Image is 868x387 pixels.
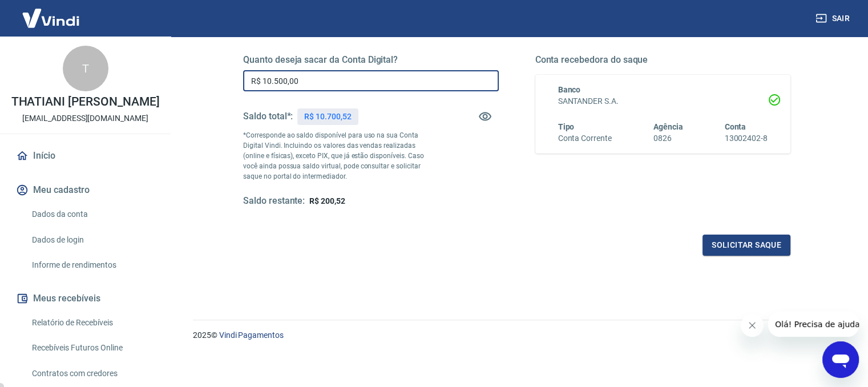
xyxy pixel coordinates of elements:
h6: 0826 [653,132,683,144]
button: Meu cadastro [14,178,157,203]
h5: Saldo total*: [243,111,293,122]
h6: Conta Corrente [558,132,612,144]
iframe: Fechar mensagem [741,314,764,337]
button: Meus recebíveis [14,286,157,311]
p: 2025 © [193,329,841,341]
h5: Saldo restante: [243,195,305,207]
a: Contratos com credores [27,362,157,385]
span: R$ 200,52 [309,196,345,205]
p: [EMAIL_ADDRESS][DOMAIN_NAME] [22,112,148,124]
a: Vindi Pagamentos [219,330,284,340]
a: Informe de rendimentos [27,253,157,277]
h6: SANTANDER S.A. [558,95,768,107]
h6: 13002402-8 [724,132,768,144]
span: Tipo [558,122,575,131]
button: Solicitar saque [703,235,790,256]
a: Dados da conta [27,203,157,226]
h5: Quanto deseja sacar da Conta Digital? [243,54,499,66]
div: T [63,46,108,91]
p: THATIANI [PERSON_NAME] [11,96,160,108]
img: Vindi [14,1,88,35]
a: Dados de login [27,228,157,252]
span: Conta [724,122,746,131]
p: R$ 10.700,52 [304,111,351,123]
span: Agência [653,122,683,131]
span: Olá! Precisa de ajuda? [7,8,96,17]
h5: Conta recebedora do saque [535,54,791,66]
span: Banco [558,85,581,94]
a: Início [14,143,157,168]
a: Recebíveis Futuros Online [27,336,157,360]
a: Relatório de Recebíveis [27,311,157,334]
button: Sair [813,8,854,29]
iframe: Botão para abrir a janela de mensagens [822,341,859,378]
p: *Corresponde ao saldo disponível para uso na sua Conta Digital Vindi. Incluindo os valores das ve... [243,130,435,182]
iframe: Mensagem da empresa [768,312,859,337]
